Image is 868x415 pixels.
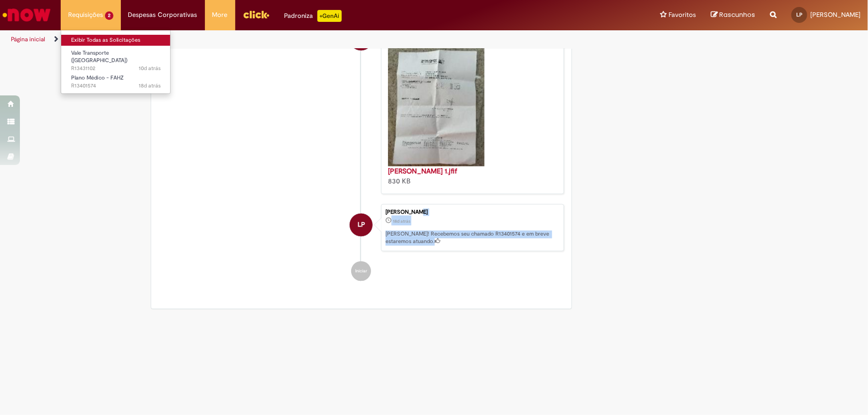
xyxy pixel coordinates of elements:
[285,10,342,22] div: Padroniza
[61,30,171,94] ul: Requisições
[139,65,161,72] time: 20/08/2025 09:19:34
[68,10,103,20] span: Requisições
[61,35,171,46] a: Exibir Todas as Solicitações
[71,82,161,90] span: R13401574
[393,219,410,225] span: 18d atrás
[71,65,161,73] span: R13431102
[719,10,755,19] span: Rascunhos
[388,166,554,186] div: 830 KB
[1,5,52,25] img: ServiceNow
[386,210,559,216] div: [PERSON_NAME]
[350,214,373,237] div: Leonardo Mendes Pimenta
[61,48,171,69] a: Aberto R13431102 : Vale Transporte (VT)
[105,11,113,20] span: 2
[388,167,457,176] a: [PERSON_NAME] 1.jfif
[711,10,755,20] a: Rascunhos
[71,49,127,65] span: Vale Transporte ([GEOGRAPHIC_DATA])
[243,7,270,22] img: click_logo_yellow_360x200.png
[358,213,365,237] span: LP
[11,35,45,43] a: Página inicial
[139,82,161,89] time: 12/08/2025 09:39:57
[212,10,228,20] span: More
[317,10,342,22] p: +GenAi
[139,82,161,89] span: 18d atrás
[159,204,565,252] li: Leonardo Mendes Pimenta
[139,65,161,72] span: 10d atrás
[61,73,171,91] a: Aberto R13401574 : Plano Médico - FAHZ
[7,30,571,49] ul: Trilhas de página
[669,10,696,20] span: Favoritos
[386,231,559,246] p: [PERSON_NAME]! Recebemos seu chamado R13401574 e em breve estaremos atuando.
[810,10,861,19] span: [PERSON_NAME]
[71,74,124,82] span: Plano Médico - FAHZ
[796,11,802,18] span: LP
[128,10,197,20] span: Despesas Corporativas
